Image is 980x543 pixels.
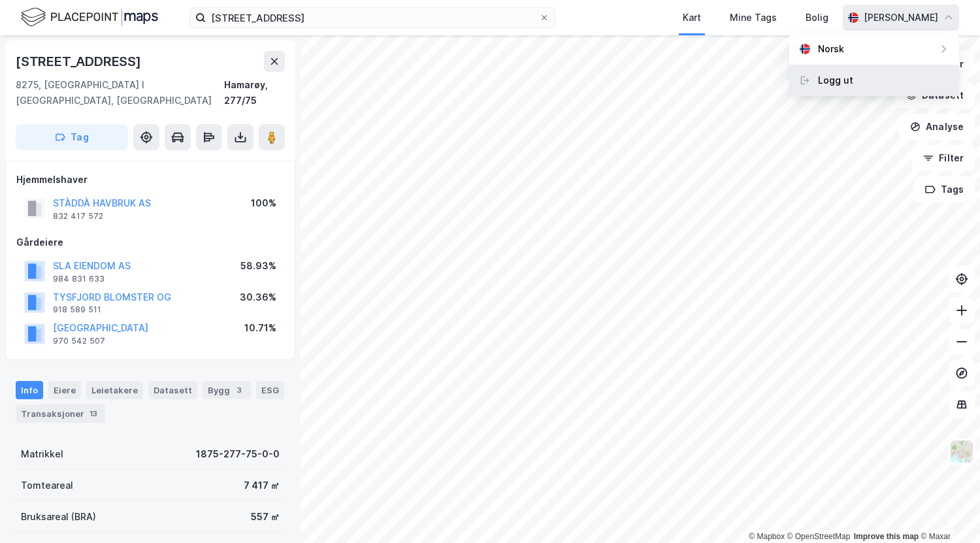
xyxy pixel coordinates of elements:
div: Mine Tags [730,10,777,25]
div: Bruksareal (BRA) [21,509,96,525]
div: 30.36% [240,289,276,305]
div: Bygg [203,381,251,399]
div: 100% [251,195,276,211]
div: Datasett [148,381,197,399]
div: 1875-277-75-0-0 [196,446,280,462]
button: Filter [912,145,975,171]
div: [PERSON_NAME] [864,10,938,25]
a: OpenStreetMap [787,532,851,541]
div: Info [16,381,43,399]
div: Kontrollprogram for chat [915,480,980,543]
img: Z [949,439,974,464]
a: Mapbox [749,532,785,541]
div: ESG [256,381,284,399]
iframe: Chat Widget [915,480,980,543]
button: Tag [16,124,128,150]
img: logo.f888ab2527a4732fd821a326f86c7f29.svg [21,6,158,29]
div: 3 [233,384,246,397]
div: 58.93% [240,258,276,274]
button: Tags [914,176,975,203]
div: 970 542 507 [53,336,105,346]
div: Gårdeiere [16,235,284,250]
div: 557 ㎡ [251,509,280,525]
input: Søk på adresse, matrikkel, gårdeiere, leietakere eller personer [206,8,539,27]
div: 8275, [GEOGRAPHIC_DATA] I [GEOGRAPHIC_DATA], [GEOGRAPHIC_DATA] [16,77,224,108]
div: 10.71% [244,320,276,336]
div: Leietakere [86,381,143,399]
div: 7 417 ㎡ [244,478,280,493]
div: 984 831 633 [53,274,105,284]
div: 13 [87,407,100,420]
div: Bolig [806,10,828,25]
a: Improve this map [854,532,919,541]
div: Hamarøy, 277/75 [224,77,285,108]
div: 918 589 511 [53,304,101,315]
div: Kart [683,10,701,25]
div: Transaksjoner [16,404,105,423]
div: Norsk [818,41,844,57]
div: Logg ut [818,73,853,88]
div: [STREET_ADDRESS] [16,51,144,72]
div: Tomteareal [21,478,73,493]
div: Hjemmelshaver [16,172,284,188]
button: Analyse [899,114,975,140]
div: 832 417 572 [53,211,103,222]
div: Matrikkel [21,446,63,462]
div: Eiere [48,381,81,399]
